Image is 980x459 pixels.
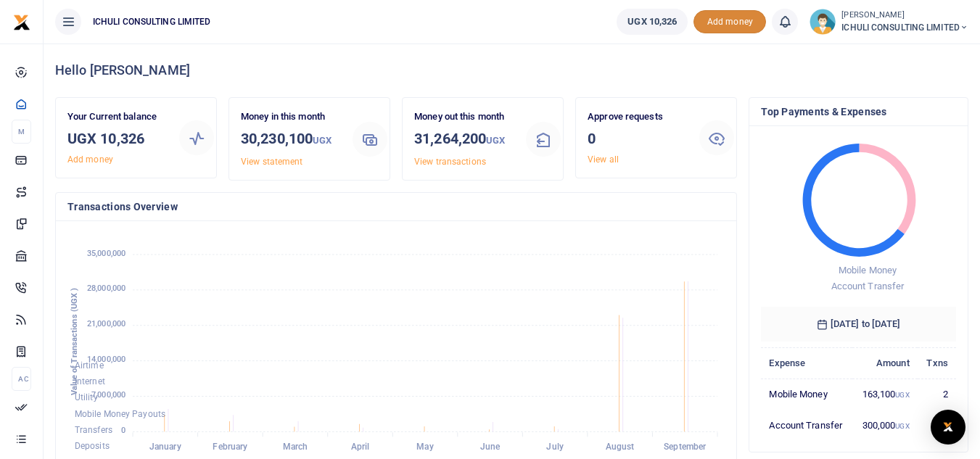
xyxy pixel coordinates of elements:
span: Mobile Money Payouts [75,409,165,419]
span: Internet [75,376,105,386]
p: Approve requests [588,109,688,125]
li: Ac [12,367,31,391]
small: UGX [486,135,505,146]
p: Money out this month [414,109,514,125]
span: Mobile Money [839,265,897,276]
a: UGX 10,326 [617,9,688,35]
tspan: January [149,442,181,452]
small: UGX [895,422,909,430]
tspan: August [606,442,635,452]
img: profile-user [810,9,836,35]
a: View transactions [414,157,486,167]
li: Toup your wallet [693,10,766,34]
td: 300,000 [852,410,918,440]
a: View statement [241,157,302,167]
span: ICHULI CONSULTING LIMITED [87,15,217,28]
th: Expense [761,347,852,379]
tspan: February [213,442,247,452]
td: 2 [918,379,956,410]
span: Transfers [75,425,112,435]
tspan: April [351,442,370,452]
tspan: 14,000,000 [87,355,125,364]
span: Utility [75,393,98,403]
tspan: 7,000,000 [91,390,125,400]
td: Account Transfer [761,410,852,440]
h4: Hello [PERSON_NAME] [55,62,968,78]
tspan: 21,000,000 [87,320,125,329]
span: Deposits [75,442,110,452]
small: [PERSON_NAME] [841,9,968,22]
span: UGX 10,326 [627,15,677,29]
span: Add money [693,10,766,34]
tspan: 35,000,000 [87,249,125,258]
span: Account Transfer [831,281,905,291]
li: M [12,120,31,144]
td: 1 [918,410,956,440]
small: UGX [313,135,332,146]
h4: Top Payments & Expenses [761,104,956,120]
a: Add money [67,154,113,165]
td: 163,100 [852,379,918,410]
span: Airtime [75,360,104,371]
span: ICHULI CONSULTING LIMITED [841,21,968,34]
h4: Transactions Overview [67,199,725,215]
p: Your Current balance [67,109,168,125]
a: View all [588,154,619,165]
tspan: March [283,442,308,452]
h3: 30,230,100 [241,128,341,152]
a: Add money [693,15,766,26]
a: logo-small logo-large logo-large [13,16,30,27]
p: Money in this month [241,109,341,125]
td: Mobile Money [761,379,852,410]
tspan: 0 [121,426,125,435]
tspan: September [664,442,707,452]
h3: 31,264,200 [414,128,514,152]
th: Amount [852,347,918,379]
text: Value of Transactions (UGX ) [70,288,79,396]
a: profile-user [PERSON_NAME] ICHULI CONSULTING LIMITED [810,9,968,35]
h3: 0 [588,128,688,149]
small: UGX [895,391,909,399]
th: Txns [918,347,956,379]
h3: UGX 10,326 [67,128,168,149]
li: Wallet ballance [611,9,693,35]
img: logo-small [13,14,30,31]
div: Open Intercom Messenger [931,410,965,444]
tspan: 28,000,000 [87,284,125,294]
h6: [DATE] to [DATE] [761,307,956,342]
